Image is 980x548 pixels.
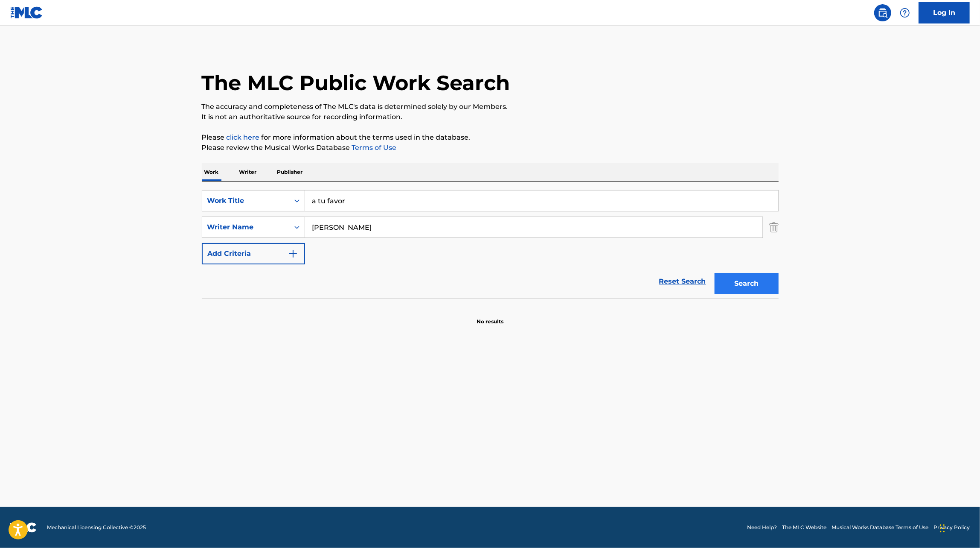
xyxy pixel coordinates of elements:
[350,144,397,152] a: Terms of Use
[874,4,891,21] a: Public Search
[288,249,298,259] img: 9d2ae6d4665cec9f34b9.svg
[940,516,945,541] div: Arrastrar
[275,163,305,181] p: Publisher
[202,143,779,153] p: Please review the Musical Works Database
[202,190,779,299] form: Search Form
[207,222,284,232] div: Writer Name
[202,112,779,122] p: It is not an authoritative source for recording information.
[10,522,37,533] img: logo
[202,132,779,143] p: Please for more information about the terms used in the database.
[769,217,779,238] img: Delete Criterion
[747,524,777,531] a: Need Help?
[47,524,146,531] span: Mechanical Licensing Collective © 2025
[933,524,970,531] a: Privacy Policy
[477,308,503,325] p: No results
[202,102,779,112] p: The accuracy and completeness of The MLC's data is determined solely by our Members.
[202,70,510,96] h1: The MLC Public Work Search
[207,196,284,206] div: Work Title
[655,272,710,291] a: Reset Search
[202,163,221,181] p: Work
[782,524,826,531] a: The MLC Website
[10,6,43,19] img: MLC Logo
[202,243,305,264] button: Add Criteria
[937,507,980,548] div: Widget de chat
[715,273,779,294] button: Search
[227,133,260,141] a: click here
[832,524,928,531] a: Musical Works Database Terms of Use
[896,4,913,21] div: Help
[237,163,259,181] p: Writer
[919,2,970,23] a: Log In
[900,8,910,18] img: help
[937,507,980,548] iframe: Chat Widget
[878,8,888,18] img: search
